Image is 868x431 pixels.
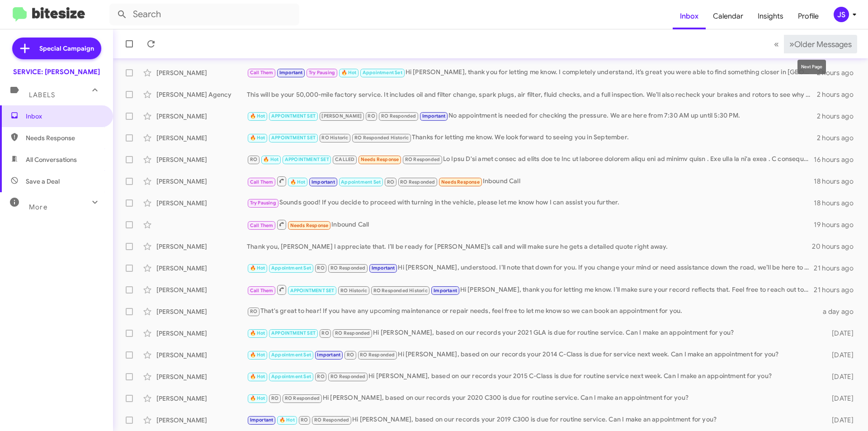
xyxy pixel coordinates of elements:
div: Hi [PERSON_NAME], based on our records your 2021 GLA is due for routine service. Can I make an ap... [247,328,817,338]
div: 21 hours ago [814,285,861,294]
span: RO [321,330,329,336]
span: Appointment Set [341,179,381,185]
span: RO [301,417,308,423]
span: RO Responded [330,374,365,379]
div: Hi [PERSON_NAME], thank you for letting me know. I completely understand, it’s great you were abl... [247,67,817,78]
div: [PERSON_NAME] [156,177,247,186]
span: Needs Response [290,223,329,228]
span: Needs Response [26,133,103,142]
span: Older Messages [794,39,852,49]
div: 2 hours ago [817,68,861,77]
span: RO Responded [335,330,370,336]
span: More [29,203,47,211]
div: [PERSON_NAME] [156,133,247,142]
span: 🔥 Hot [279,417,295,423]
span: Important [422,113,446,119]
span: Appointment Set [363,70,402,76]
span: RO Responded [381,113,416,119]
span: APPOINTMENT SET [285,156,329,162]
div: [DATE] [817,394,861,403]
span: RO Responded [314,417,349,423]
div: Inbound Call [247,175,814,187]
span: Appointment Set [271,265,311,271]
div: [PERSON_NAME] [156,264,247,273]
div: Hi [PERSON_NAME], understood. I’ll note that down for you. If you change your mind or need assist... [247,263,814,273]
div: Thank you, [PERSON_NAME] I appreciate that. I’ll be ready for [PERSON_NAME]’s call and will make ... [247,242,812,251]
div: Next Page [797,60,826,74]
span: Important [250,417,274,423]
span: RO [387,179,394,185]
span: Needs Response [441,179,480,185]
div: 2 hours ago [817,90,861,99]
div: Hi [PERSON_NAME], based on our records your 2019 C300 is due for routine service. Can I make an a... [247,415,817,425]
span: Inbox [26,112,103,121]
span: 🔥 Hot [290,179,306,185]
span: 🔥 Hot [250,395,265,401]
div: 20 hours ago [812,242,861,251]
span: Important [311,179,335,185]
span: Try Pausing [250,200,276,206]
span: APPOINTMENT SET [271,330,316,336]
span: RO [271,395,278,401]
span: RO Responded [400,179,435,185]
span: Special Campaign [39,44,94,53]
div: [PERSON_NAME] [156,372,247,381]
div: [PERSON_NAME] [156,285,247,294]
span: APPOINTMENT SET [271,113,316,119]
span: 🔥 Hot [250,135,265,141]
span: Important [317,352,340,358]
span: RO Historic [321,135,348,141]
div: Thanks for letting me know. We look forward to seeing you in September. [247,133,817,143]
div: This will be your 50,000-mile factory service. It includes oil and filter change, spark plugs, ai... [247,90,817,99]
nav: Page navigation example [769,35,857,53]
span: APPOINTMENT SET [290,288,335,294]
span: All Conversations [26,155,77,164]
span: Save a Deal [26,177,60,186]
div: 18 hours ago [814,199,861,208]
a: Calendar [706,3,750,29]
div: [PERSON_NAME] [156,68,247,77]
span: Call Them [250,223,274,228]
span: Appointment Set [271,352,311,358]
span: RO Responded [360,352,395,358]
span: 🔥 Hot [263,156,278,162]
a: Profile [791,3,826,29]
span: Important [434,288,457,294]
span: 🔥 Hot [341,70,357,76]
input: Search [109,4,299,25]
span: RO Responded [285,395,320,401]
span: RO [317,265,324,271]
div: 16 hours ago [814,155,861,164]
div: Sounds good! If you decide to proceed with turning in the vehicle, please let me know how I can a... [247,198,814,208]
div: JS [834,7,849,22]
div: [PERSON_NAME] [156,394,247,403]
div: [DATE] [817,372,861,381]
span: RO [368,113,375,119]
span: Needs Response [361,156,399,162]
span: RO Historic [340,288,367,294]
span: CALLED [335,156,354,162]
span: Call Them [250,70,274,76]
div: SERVICE: [PERSON_NAME] [13,67,100,76]
span: [PERSON_NAME] [321,113,362,119]
a: Inbox [673,3,706,29]
span: Appointment Set [271,374,311,379]
span: RO [250,156,257,162]
button: JS [826,7,858,22]
div: [PERSON_NAME] [156,307,247,316]
span: 🔥 Hot [250,374,265,379]
span: 🔥 Hot [250,330,265,336]
div: a day ago [817,307,861,316]
span: » [789,38,794,50]
span: Important [279,70,303,76]
span: Important [372,265,395,271]
div: Hi [PERSON_NAME], based on our records your 2015 C-Class is due for routine service next week. Ca... [247,371,817,382]
div: [DATE] [817,416,861,425]
div: Hi [PERSON_NAME], thank you for letting me know. I’ll make sure your record reflects that. Feel f... [247,284,814,295]
div: Lo Ipsu D'si amet consec ad elits doe te Inc ut laboree dolorem aliqu eni ad minimv quisn . Exe u... [247,154,814,165]
div: [PERSON_NAME] [156,112,247,121]
div: [DATE] [817,350,861,360]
